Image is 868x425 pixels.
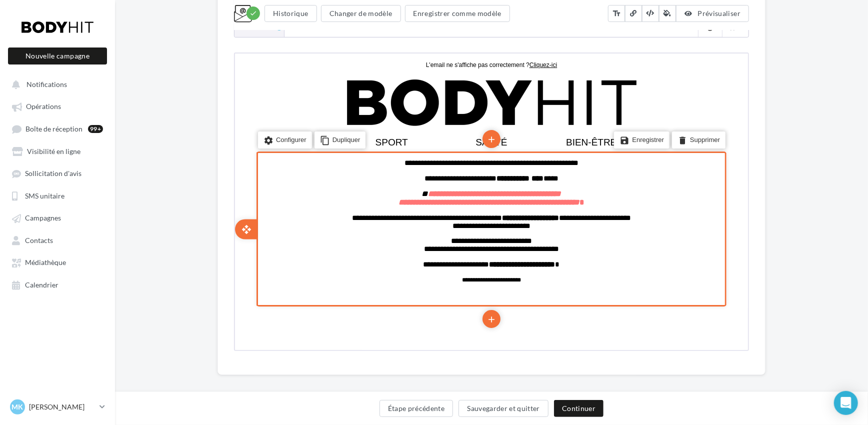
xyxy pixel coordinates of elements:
[249,9,257,17] i: check
[6,97,109,115] a: Opérations
[27,147,80,155] span: Visibilité en ligne
[6,142,109,160] a: Visibilité en ligne
[251,77,261,94] i: add
[698,9,741,17] span: Prévisualiser
[6,275,109,293] a: Calendrier
[264,5,317,22] button: Historique
[25,124,82,133] span: Boîte de réception
[442,80,452,94] i: delete
[246,6,260,20] div: Modifications enregistrées
[6,170,16,180] i: open_with
[26,102,61,111] span: Opérations
[331,83,381,94] span: BIEN-ÊTRE
[554,400,603,417] button: Continuer
[25,214,61,222] span: Campagnes
[6,253,109,271] a: Médiathèque
[6,231,109,249] a: Contacts
[26,80,67,88] span: Notifications
[25,258,66,267] span: Médiathèque
[28,80,38,94] i: settings
[25,236,53,244] span: Contacts
[25,169,81,178] span: Sollicitation d'avis
[834,391,858,415] div: Open Intercom Messenger
[234,52,749,351] iframe: Something wrong...
[384,80,394,94] i: save
[405,5,510,22] button: Enregistrer comme modèle
[6,75,105,93] button: Notifications
[23,78,77,95] li: Configurer le bloc
[608,5,625,22] button: text_fields
[88,125,103,133] div: 99+
[25,191,64,200] span: SMS unitaire
[247,76,265,94] li: Ajouter un bloc
[6,186,109,204] a: SMS unitaire
[247,256,265,274] li: Ajouter un bloc
[612,8,621,18] i: text_fields
[379,400,453,417] button: Étape précédente
[8,47,107,64] button: Nouvelle campagne
[12,402,23,412] span: MK
[321,5,401,22] button: Changer de modèle
[25,280,58,289] span: Calendrier
[85,80,95,94] i: content_copy
[6,208,109,226] a: Campagnes
[29,402,95,412] p: [PERSON_NAME]
[437,78,490,95] li: Supprimer le bloc
[6,119,109,138] a: Boîte de réception99+
[6,164,109,182] a: Sollicitation d'avis
[251,257,261,274] i: add
[79,78,131,95] li: Dupliquer le bloc
[458,400,548,417] button: Sauvegarder et quitter
[379,78,434,95] li: Enregistrer le bloc
[8,397,107,416] a: MK [PERSON_NAME]
[676,5,749,22] button: Prévisualiser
